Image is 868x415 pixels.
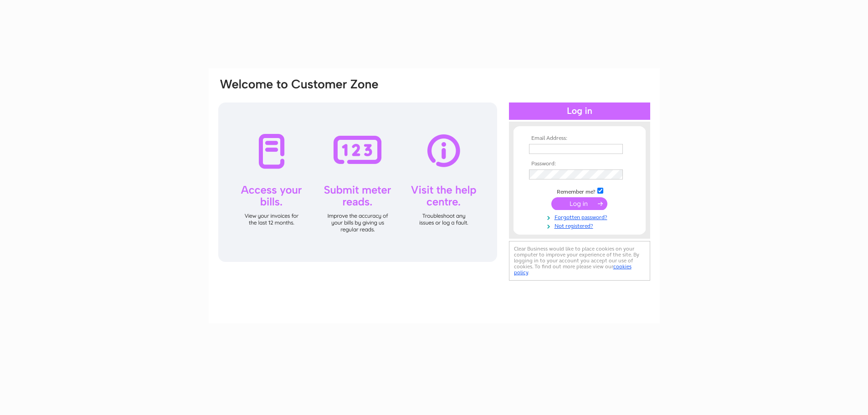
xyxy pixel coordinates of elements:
th: Password: [527,161,632,167]
a: Forgotten password? [529,212,632,221]
th: Email Address: [527,135,632,142]
div: Clear Business would like to place cookies on your computer to improve your experience of the sit... [509,241,650,281]
td: Remember me? [527,186,632,195]
a: Not registered? [529,221,632,230]
a: cookies policy [514,263,632,276]
input: Submit [551,197,607,210]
